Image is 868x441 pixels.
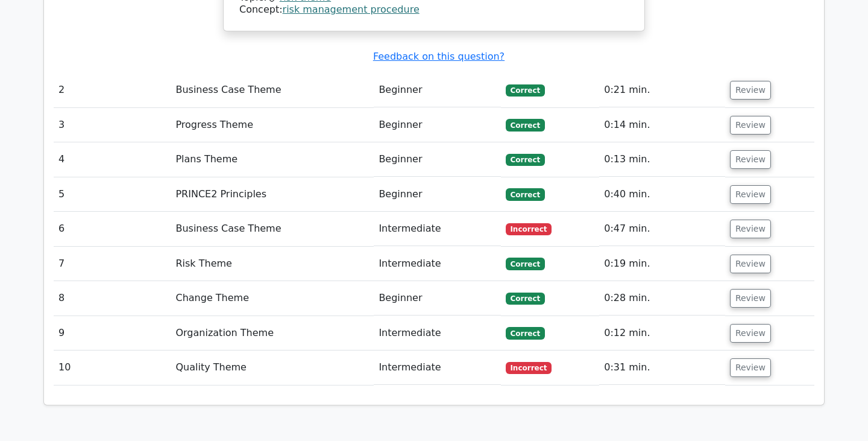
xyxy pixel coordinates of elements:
td: 7 [54,247,171,281]
td: Beginner [374,177,500,212]
button: Review [730,185,771,204]
td: Change Theme [171,281,374,316]
td: 10 [54,351,171,385]
td: 0:47 min. [599,212,725,246]
span: Correct [506,119,545,131]
span: Correct [506,84,545,97]
button: Review [730,358,771,377]
span: Correct [506,154,545,166]
td: Intermediate [374,316,500,351]
td: 8 [54,281,171,316]
td: Business Case Theme [171,212,374,246]
td: 0:28 min. [599,281,725,316]
td: Beginner [374,108,500,142]
span: Incorrect [506,362,552,374]
button: Review [730,81,771,100]
td: 0:19 min. [599,247,725,281]
td: Intermediate [374,247,500,281]
span: Correct [506,293,545,305]
td: Beginner [374,142,500,177]
td: Progress Theme [171,108,374,142]
a: risk management procedure [283,4,420,15]
td: 0:14 min. [599,108,725,142]
button: Review [730,220,771,238]
span: Correct [506,258,545,270]
span: Correct [506,188,545,200]
td: Quality Theme [171,351,374,385]
button: Review [730,324,771,343]
td: Intermediate [374,351,500,385]
td: 5 [54,177,171,212]
td: 0:12 min. [599,316,725,351]
td: Risk Theme [171,247,374,281]
td: Organization Theme [171,316,374,351]
td: Beginner [374,281,500,316]
td: 2 [54,73,171,107]
td: 9 [54,316,171,351]
td: 6 [54,212,171,246]
td: 0:31 min. [599,351,725,385]
td: 4 [54,142,171,177]
td: Beginner [374,73,500,107]
a: Feedback on this question? [373,51,505,62]
div: Concept: [239,4,629,16]
td: PRINCE2 Principles [171,177,374,212]
button: Review [730,150,771,169]
td: 3 [54,108,171,142]
button: Review [730,289,771,308]
td: 0:40 min. [599,177,725,212]
td: 0:21 min. [599,73,725,107]
button: Review [730,255,771,273]
span: Incorrect [506,223,552,235]
td: 0:13 min. [599,142,725,177]
button: Review [730,116,771,135]
span: Correct [506,327,545,339]
td: Business Case Theme [171,73,374,107]
td: Intermediate [374,212,500,246]
td: Plans Theme [171,142,374,177]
